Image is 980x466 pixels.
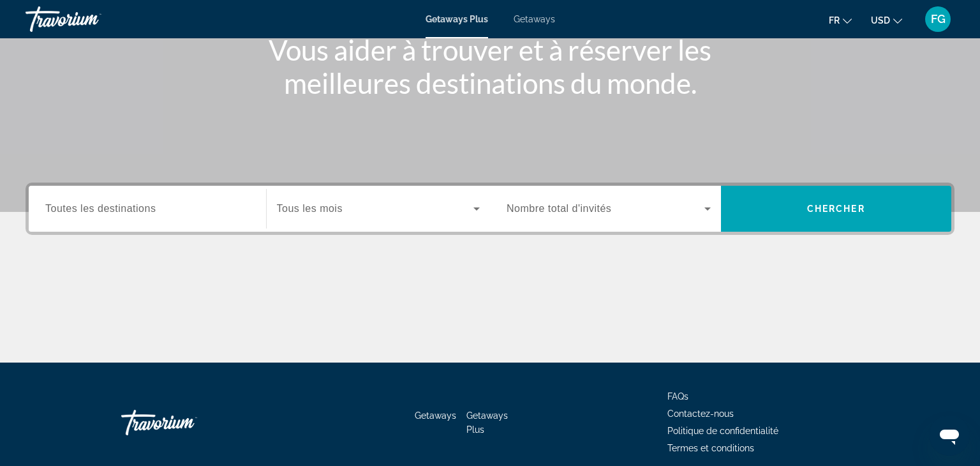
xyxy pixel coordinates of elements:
a: Politique de confidentialité [667,426,778,436]
h1: Vous aider à trouver et à réserver les meilleures destinations du monde. [251,33,729,100]
a: Contactez-nous [667,409,734,419]
div: Search widget [29,186,951,232]
a: Getaways [514,14,555,24]
a: Travorium [121,403,249,442]
button: Change language [829,11,852,29]
span: Nombre total d'invités [507,203,611,214]
span: Toutes les destinations [45,203,156,214]
a: Getaways Plus [426,14,488,24]
span: USD [871,15,890,26]
span: FG [931,13,946,26]
a: FAQs [667,391,688,402]
a: Getaways Plus [466,410,508,435]
span: fr [829,15,840,26]
a: Getaways [415,410,456,421]
button: User Menu [921,6,954,33]
a: Travorium [26,3,153,36]
a: Termes et conditions [667,443,754,453]
span: Tous les mois [277,203,343,214]
span: Chercher [807,204,865,214]
button: Chercher [721,186,952,232]
iframe: Bouton de lancement de la fenêtre de messagerie [929,415,970,456]
button: Change currency [871,11,902,29]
